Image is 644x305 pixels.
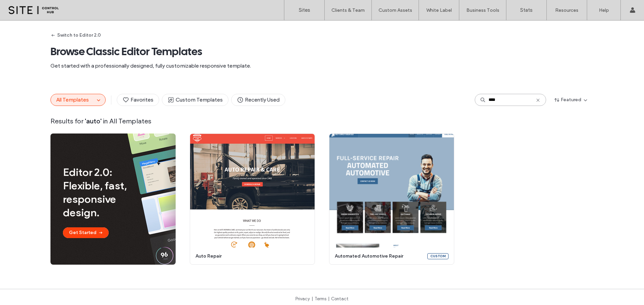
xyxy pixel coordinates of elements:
span: Editor 2.0: Flexible, fast, responsive design. [63,165,145,219]
button: Recently Used [231,94,285,106]
a: Contact [331,296,349,301]
button: Switch to Editor 2.0 [50,30,101,41]
label: White Label [426,7,452,13]
label: Resources [555,7,578,13]
label: Clients & Team [331,7,365,13]
span: All Templates [56,97,89,103]
button: Custom Templates [162,94,228,106]
span: | [312,296,313,301]
span: Recently Used [237,96,280,104]
span: | [328,296,329,301]
span: Get started with a professionally designed, fully customizable responsive template. [50,62,594,70]
label: Business Tools [466,7,499,13]
button: Featured [549,94,594,105]
label: Stats [520,7,533,13]
span: automated automotive repair [335,253,423,260]
span: Help [15,5,29,11]
label: Help [599,7,609,13]
div: Custom [427,253,449,259]
button: Get Started [63,227,109,238]
span: ' auto ' [85,117,102,125]
a: Privacy [295,296,310,301]
label: Sites [299,7,310,13]
label: Custom Assets [379,7,412,13]
button: All Templates [51,94,95,106]
span: Custom Templates [168,96,223,104]
span: Favorites [122,96,153,104]
a: Terms [315,296,326,301]
button: Favorites [117,94,159,106]
span: auto repair [195,253,305,260]
span: Browse Classic Editor Templates [50,45,594,58]
span: Results for in All Templates [50,117,594,125]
